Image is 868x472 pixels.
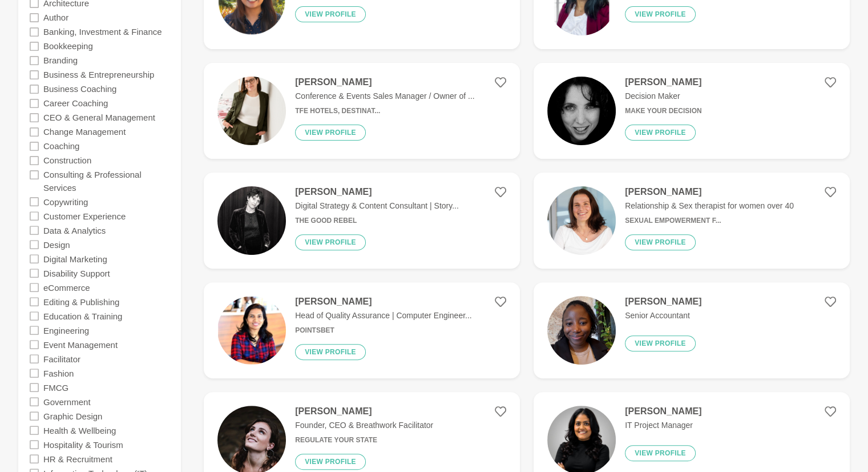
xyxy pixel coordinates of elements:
h4: [PERSON_NAME] [625,186,794,198]
button: View profile [625,6,696,22]
h4: [PERSON_NAME] [295,296,471,307]
h6: TFE Hotels, Destinat... [295,107,474,115]
p: IT Project Manager [625,419,701,431]
label: CEO & General Management [43,110,155,125]
label: Disability Support [43,266,110,280]
p: Conference & Events Sales Manager / Owner of ... [295,90,474,102]
label: Event Management [43,337,118,351]
label: Author [43,10,68,25]
h4: [PERSON_NAME] [625,77,701,88]
img: 443bca476f7facefe296c2c6ab68eb81e300ea47-400x400.jpg [547,77,616,145]
h4: [PERSON_NAME] [625,406,701,417]
h6: Regulate Your State [295,436,433,445]
a: [PERSON_NAME]Relationship & Sex therapist for women over 40Sexual Empowerment f...View profile [534,173,850,269]
h4: [PERSON_NAME] [295,186,459,198]
label: eCommerce [43,280,90,294]
h6: Sexual Empowerment f... [625,217,794,225]
a: [PERSON_NAME]Head of Quality Assurance | Computer Engineer...PointsBetView profile [204,282,520,378]
label: Construction [43,153,91,167]
a: [PERSON_NAME]Digital Strategy & Content Consultant | Story...The Good RebelView profile [204,173,520,269]
p: Senior Accountant [625,310,701,322]
label: Coaching [43,139,79,153]
button: View profile [295,344,366,360]
button: View profile [295,125,366,141]
label: Banking, Investment & Finance [43,25,162,39]
button: View profile [625,125,696,141]
button: View profile [295,6,366,22]
label: Business Coaching [43,82,116,96]
h4: [PERSON_NAME] [295,406,433,417]
img: 3292abb6b6b9ff2555762822cc13c8b2d8184f71-4672x7008.jpg [217,77,286,145]
label: Data & Analytics [43,223,106,237]
p: Relationship & Sex therapist for women over 40 [625,200,794,212]
p: Head of Quality Assurance | Computer Engineer... [295,310,471,322]
label: FMCG [43,380,68,394]
label: Health & Wellbeing [43,423,116,437]
h6: The Good Rebel [295,217,459,225]
label: Digital Marketing [43,251,107,266]
label: Engineering [43,323,89,337]
h6: Make Your Decision [625,107,701,115]
button: View profile [295,454,366,470]
label: HR & Recruitment [43,451,112,466]
img: 54410d91cae438123b608ef54d3da42d18b8f0e6-2316x3088.jpg [547,296,616,365]
label: Business & Entrepreneurship [43,67,154,82]
h6: PointsBet [295,326,471,335]
label: Education & Training [43,309,122,323]
a: [PERSON_NAME]Senior AccountantView profile [534,282,850,378]
a: [PERSON_NAME]Conference & Events Sales Manager / Owner of ...TFE Hotels, Destinat...View profile [204,63,520,159]
label: Customer Experience [43,209,126,223]
label: Hospitality & Tourism [43,437,123,451]
label: Facilitator [43,351,80,366]
h4: [PERSON_NAME] [295,77,474,88]
img: 59f335efb65c6b3f8f0c6c54719329a70c1332df-242x243.png [217,296,286,365]
label: Graphic Design [43,409,102,423]
img: 1044fa7e6122d2a8171cf257dcb819e56f039831-1170x656.jpg [217,186,286,255]
label: Government [43,394,91,409]
label: Bookkeeping [43,39,93,53]
button: View profile [625,234,696,250]
h4: [PERSON_NAME] [625,296,701,307]
p: Founder, CEO & Breathwork Facilitator [295,419,433,431]
button: View profile [625,445,696,461]
button: View profile [625,335,696,351]
label: Fashion [43,366,74,380]
button: View profile [295,234,366,250]
label: Consulting & Professional Services [43,167,169,195]
img: d6e4e6fb47c6b0833f5b2b80120bcf2f287bc3aa-2570x2447.jpg [547,186,616,255]
p: Digital Strategy & Content Consultant | Story... [295,200,459,212]
label: Editing & Publishing [43,294,119,309]
a: [PERSON_NAME]Decision MakerMake Your DecisionView profile [534,63,850,159]
label: Branding [43,53,78,67]
label: Career Coaching [43,96,108,110]
label: Change Management [43,125,126,139]
label: Copywriting [43,194,88,209]
p: Decision Maker [625,90,701,102]
label: Design [43,237,70,251]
